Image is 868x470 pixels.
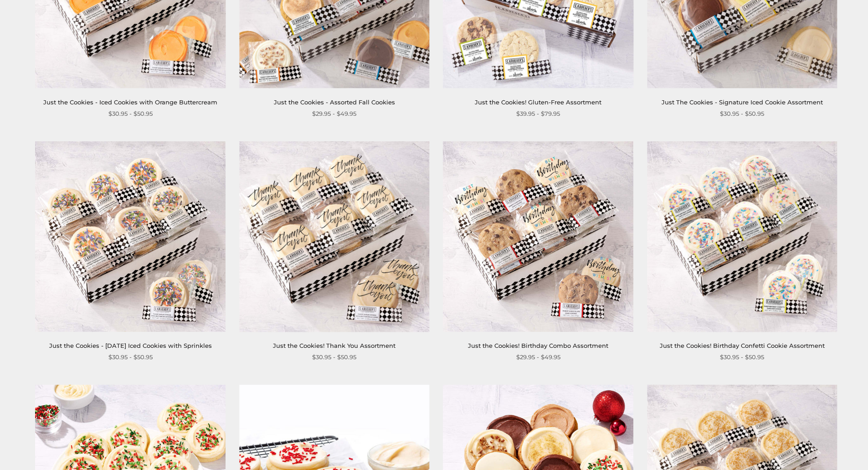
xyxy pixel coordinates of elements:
a: Just the Cookies! Birthday Combo Assortment [468,342,608,349]
a: Just the Cookies! Gluten-Free Assortment [475,98,601,106]
img: Just the Cookies! Birthday Confetti Cookie Assortment [647,141,837,331]
a: Just The Cookies - Signature Iced Cookie Assortment [662,98,823,106]
span: $30.95 - $50.95 [312,352,356,362]
span: $30.95 - $50.95 [108,109,153,119]
img: Just the Cookies - Halloween Iced Cookies with Sprinkles [36,141,226,331]
span: $30.95 - $50.95 [108,352,153,362]
span: $30.95 - $50.95 [720,109,764,119]
span: $39.95 - $79.95 [516,109,560,119]
span: $30.95 - $50.95 [720,352,764,362]
span: $29.95 - $49.95 [516,352,560,362]
a: Just the Cookies - Iced Cookies with Orange Buttercream [43,98,217,106]
a: Just the Cookies - [DATE] Iced Cookies with Sprinkles [49,342,212,349]
a: Just the Cookies! Thank You Assortment [273,342,395,349]
img: Just the Cookies! Thank You Assortment [239,141,429,331]
a: Just the Cookies! Birthday Confetti Cookie Assortment [660,342,825,349]
a: Just the Cookies - Assorted Fall Cookies [274,98,395,106]
img: Just the Cookies! Birthday Combo Assortment [443,141,633,331]
span: $29.95 - $49.95 [312,109,356,119]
